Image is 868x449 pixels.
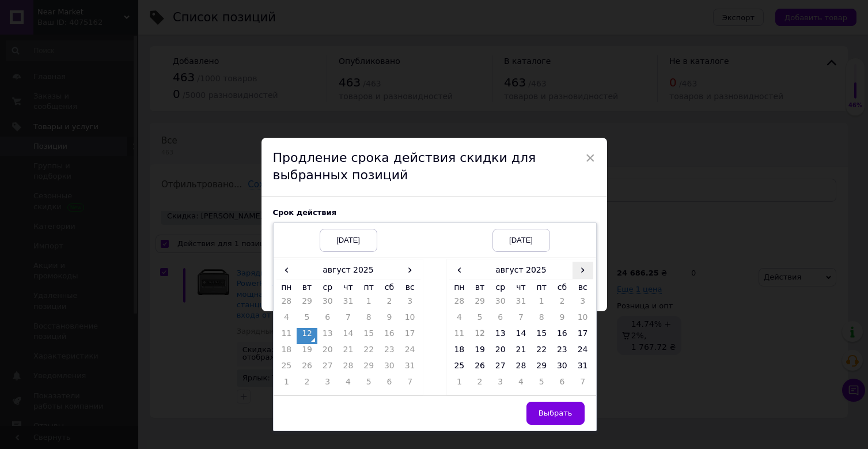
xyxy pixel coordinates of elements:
td: 1 [276,376,297,393]
th: вс [400,279,420,296]
th: чт [338,279,359,296]
td: 8 [358,312,379,328]
td: 5 [469,312,490,328]
td: 21 [511,344,532,360]
td: 29 [531,360,552,376]
td: 23 [379,344,400,360]
td: 4 [276,312,297,328]
span: › [400,262,420,278]
td: 25 [276,360,297,376]
span: ‹ [276,262,297,278]
td: 5 [358,376,379,393]
td: 6 [552,376,573,393]
td: 7 [511,312,532,328]
div: [DATE] [320,229,377,252]
td: 6 [317,312,338,328]
td: 7 [573,376,593,393]
td: 25 [449,360,470,376]
td: 9 [552,312,573,328]
td: 22 [531,344,552,360]
th: август 2025 [297,262,400,279]
td: 28 [338,360,359,376]
td: 29 [469,296,490,312]
td: 12 [297,328,317,344]
th: пн [276,279,297,296]
th: вс [573,279,593,296]
td: 5 [297,312,317,328]
td: 9 [379,312,400,328]
td: 18 [276,344,297,360]
td: 13 [317,328,338,344]
td: 3 [573,296,593,312]
span: › [573,262,593,278]
td: 21 [338,344,359,360]
td: 11 [449,328,470,344]
div: [DATE] [492,229,550,252]
td: 3 [490,376,511,393]
td: 4 [449,312,470,328]
td: 19 [469,344,490,360]
td: 20 [490,344,511,360]
td: 14 [511,328,532,344]
td: 10 [573,312,593,328]
th: пт [531,279,552,296]
th: пн [449,279,470,296]
td: 2 [552,296,573,312]
td: 28 [511,360,532,376]
span: Продление срока действия скидки для выбранных позиций [273,150,536,183]
td: 15 [358,328,379,344]
td: 22 [358,344,379,360]
td: 26 [297,360,317,376]
td: 31 [511,296,532,312]
td: 4 [511,376,532,393]
td: 24 [573,344,593,360]
td: 30 [379,360,400,376]
td: 28 [276,296,297,312]
th: вт [469,279,490,296]
th: вт [297,279,317,296]
td: 5 [531,376,552,393]
td: 6 [490,312,511,328]
label: Cрок действия [273,208,434,217]
th: сб [552,279,573,296]
td: 4 [338,376,359,393]
td: 28 [449,296,470,312]
td: 29 [358,360,379,376]
td: 29 [297,296,317,312]
td: 31 [573,360,593,376]
td: 11 [276,328,297,344]
th: август 2025 [469,262,573,279]
td: 1 [449,376,470,393]
td: 18 [449,344,470,360]
td: 30 [317,296,338,312]
td: 15 [531,328,552,344]
td: 3 [400,296,420,312]
td: 27 [317,360,338,376]
th: ср [317,279,338,296]
td: 2 [379,296,400,312]
td: 1 [531,296,552,312]
td: 30 [552,360,573,376]
td: 23 [552,344,573,360]
td: 17 [400,328,420,344]
td: 6 [379,376,400,393]
td: 7 [338,312,359,328]
td: 7 [400,376,420,393]
td: 8 [531,312,552,328]
td: 31 [400,360,420,376]
th: пт [358,279,379,296]
td: 31 [338,296,359,312]
td: 1 [358,296,379,312]
td: 20 [317,344,338,360]
td: 10 [400,312,420,328]
span: × [585,148,596,168]
td: 12 [469,328,490,344]
td: 13 [490,328,511,344]
td: 3 [317,376,338,393]
td: 2 [297,376,317,393]
span: Выбрать [539,409,573,417]
td: 2 [469,376,490,393]
th: ср [490,279,511,296]
th: чт [511,279,532,296]
td: 24 [400,344,420,360]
